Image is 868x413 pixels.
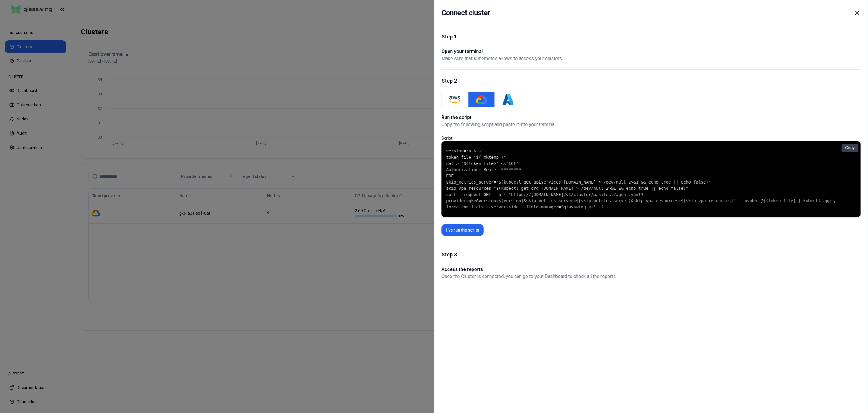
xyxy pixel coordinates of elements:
h1: Run the script [441,114,861,121]
button: GKE [468,92,495,107]
img: Azure [502,94,514,105]
h1: Step 2 [441,77,861,85]
h1: Access the reports [441,266,861,273]
button: Copy [842,144,858,152]
h1: Step 1 [441,33,861,41]
p: Make sure that Kubernetes allows to access your clusters. [441,55,563,62]
h1: Step 3 [441,250,861,259]
img: AWS [449,94,461,105]
p: Script [441,135,861,141]
p: Once the Cluster is connected, you can go to your Dashboard to check all the reports. [441,273,861,280]
button: AWS [441,92,468,107]
button: I've run the script [441,224,484,236]
img: GKE [475,94,487,105]
h1: Open your terminal [441,48,563,55]
button: Azure [495,92,521,107]
code: version="0.6.1" token_file="$( mktemp )" cat > "${token_file}" <<'EOF' Authorization: Bearer ****... [446,148,856,210]
h2: Connect cluster [441,7,490,18]
p: Copy the following script and paste it into your terminal. [441,121,861,128]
